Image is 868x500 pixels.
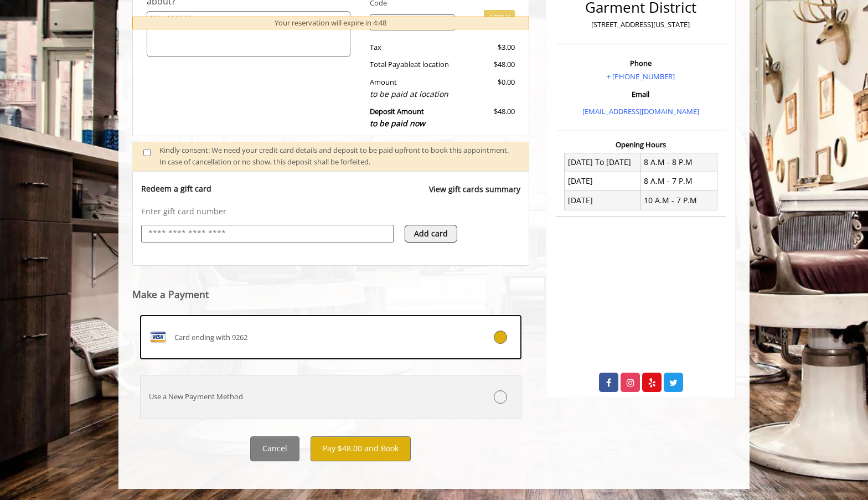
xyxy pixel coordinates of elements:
[640,153,717,172] td: 8 A.M - 8 P.M
[405,225,457,243] button: Add card
[370,106,425,128] b: Deposit Amount
[565,191,641,210] td: [DATE]
[149,328,167,346] img: VISA
[141,206,520,217] p: Enter gift card number
[556,141,726,148] h3: Opening Hours
[370,88,456,100] div: to be paid at location
[565,153,641,172] td: [DATE] To [DATE]
[640,191,717,210] td: 10 A.M - 7 P.M
[141,183,211,194] p: Redeem a gift card
[250,436,299,461] button: Cancel
[463,106,514,130] div: $48.00
[484,10,515,25] button: APPLY
[607,71,675,81] a: + [PHONE_NUMBER]
[559,59,723,67] h3: Phone
[132,17,529,29] div: Your reservation will expire in 4:48
[640,172,717,190] td: 8 A.M - 7 P.M
[132,289,209,300] label: Make a Payment
[141,391,457,403] div: Use a New Payment Method
[159,145,518,168] div: Kindly consent: We need your credit card details and deposit to be paid upfront to book this appo...
[559,90,723,98] h3: Email
[370,118,425,128] span: to be paid now
[174,332,247,343] span: Card ending with 9262
[429,183,520,206] a: View gift cards summary
[463,42,514,53] div: $3.00
[565,172,641,190] td: [DATE]
[582,106,699,116] a: [EMAIL_ADDRESS][DOMAIN_NAME]
[311,436,411,461] button: Pay $48.00 and Book
[140,375,521,419] label: Use a New Payment Method
[361,42,464,53] div: Tax
[463,59,514,70] div: $48.00
[361,59,464,70] div: Total Payable
[463,76,514,100] div: $0.00
[559,19,723,30] p: [STREET_ADDRESS][US_STATE]
[414,59,449,69] span: at location
[361,76,464,100] div: Amount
